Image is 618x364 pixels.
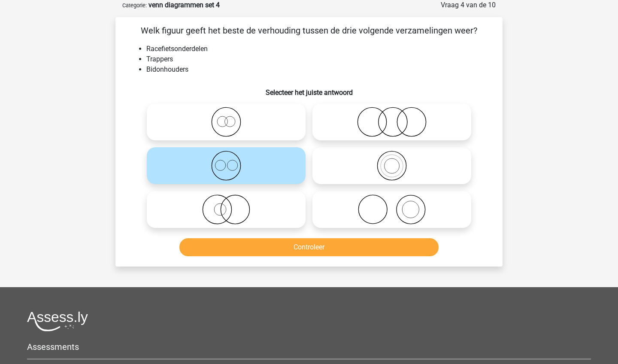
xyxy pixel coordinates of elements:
small: Categorie: [122,2,147,9]
h6: Selecteer het juiste antwoord [129,82,489,97]
li: Trappers [146,54,489,64]
h5: Assessments [27,342,591,352]
button: Controleer [179,238,439,256]
strong: venn diagrammen set 4 [148,1,220,9]
p: Welk figuur geeft het beste de verhouding tussen de drie volgende verzamelingen weer? [129,24,489,37]
li: Racefietsonderdelen [146,44,489,54]
img: Assessly logo [27,311,88,331]
li: Bidonhouders [146,64,489,75]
